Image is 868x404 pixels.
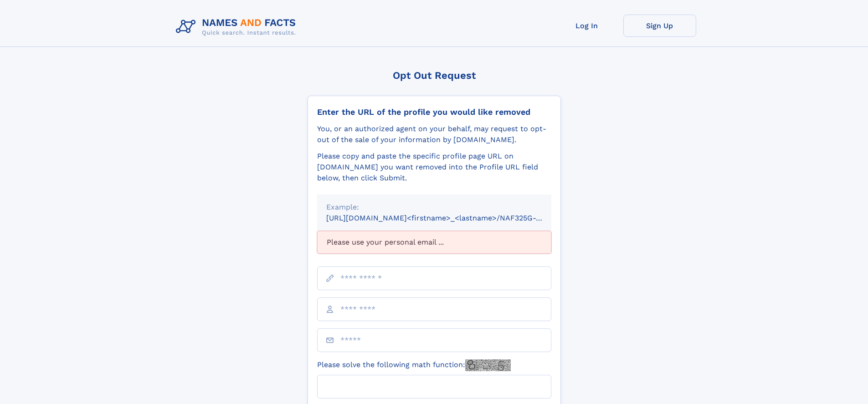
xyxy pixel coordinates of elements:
a: Log In [550,15,623,37]
div: Example: [326,202,542,213]
small: [URL][DOMAIN_NAME]<firstname>_<lastname>/NAF325G-xxxxxxxx [326,214,569,222]
div: You, or an authorized agent on your behalf, may request to opt-out of the sale of your informatio... [317,123,551,145]
div: Opt Out Request [308,70,561,81]
div: Please copy and paste the specific profile page URL on [DOMAIN_NAME] you want removed into the Pr... [317,151,551,184]
div: Please use your personal email ... [317,231,551,254]
label: Please solve the following math function: [317,359,511,371]
a: Sign Up [623,15,696,37]
img: Logo Names and Facts [172,15,303,39]
div: Enter the URL of the profile you would like removed [317,107,551,117]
